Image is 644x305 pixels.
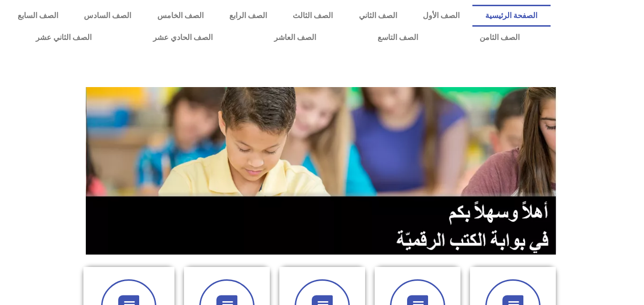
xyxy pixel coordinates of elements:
[449,27,550,49] a: الصف الثامن
[71,5,144,27] a: الصف السادس
[346,5,410,27] a: الصف الثاني
[5,27,122,49] a: الصف الثاني عشر
[280,5,346,27] a: الصف الثالث
[472,5,550,27] a: الصفحة الرئيسية
[5,5,71,27] a: الصف السابع
[347,27,449,49] a: الصف التاسع
[243,27,347,49] a: الصف العاشر
[122,27,243,49] a: الصف الحادي عشر
[410,5,472,27] a: الصف الأول
[216,5,280,27] a: الصف الرابع
[144,5,216,27] a: الصف الخامس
